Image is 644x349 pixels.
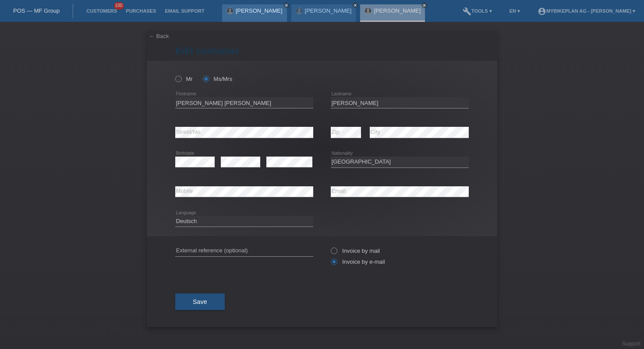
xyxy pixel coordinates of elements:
[331,258,336,269] input: Invoice by e-mail
[283,2,290,8] a: close
[374,7,421,14] a: [PERSON_NAME]
[175,76,193,82] label: Mr
[160,8,209,14] a: Email Support
[236,7,283,14] a: [PERSON_NAME]
[175,76,181,81] input: Mr
[421,2,428,8] a: close
[463,7,471,16] i: build
[331,258,385,265] label: Invoice by e-mail
[458,8,496,14] a: buildTools ▾
[505,8,524,14] a: EN ▾
[284,3,289,7] i: close
[193,298,207,305] span: Save
[203,76,232,82] label: Ms/Mrs
[114,2,124,10] span: 100
[82,8,121,14] a: Customers
[13,7,60,14] a: POS — MF Group
[331,248,336,258] input: Invoice by mail
[203,76,209,81] input: Ms/Mrs
[121,8,160,14] a: Purchases
[422,3,427,7] i: close
[149,33,169,39] a: ← Back
[533,8,640,14] a: account_circleMybikeplan AG - [PERSON_NAME] ▾
[622,341,640,347] a: Support
[352,2,358,8] a: close
[353,3,357,7] i: close
[538,7,546,16] i: account_circle
[175,45,469,56] h1: Edit customer
[331,248,380,254] label: Invoice by mail
[305,7,352,14] a: [PERSON_NAME]
[175,293,225,310] button: Save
